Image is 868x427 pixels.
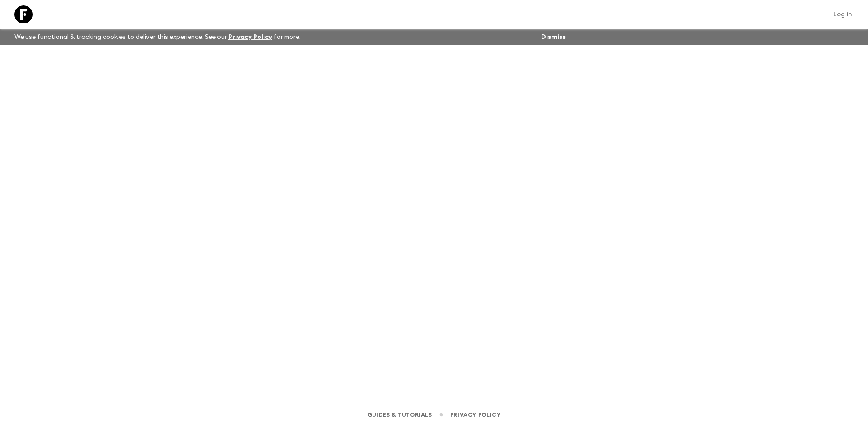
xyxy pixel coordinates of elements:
a: Privacy Policy [450,410,500,420]
p: We use functional & tracking cookies to deliver this experience. See our for more. [11,29,304,45]
a: Log in [828,8,857,21]
a: Guides & Tutorials [368,410,432,420]
a: Privacy Policy [228,34,272,40]
button: Dismiss [539,31,568,43]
